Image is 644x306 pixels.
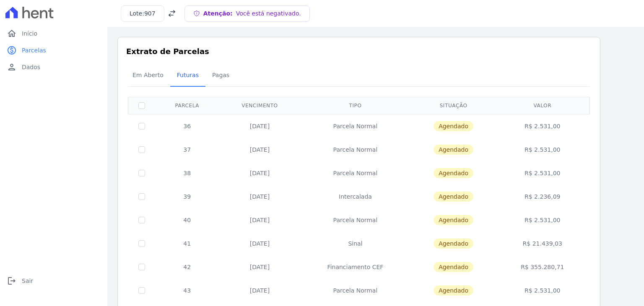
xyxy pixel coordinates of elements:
span: Agendado [434,215,473,225]
span: Sair [22,277,33,285]
td: R$ 2.531,00 [497,279,588,302]
td: R$ 2.531,00 [497,114,588,138]
td: Sinal [300,232,410,255]
span: Agendado [434,192,473,202]
th: Vencimento [219,97,301,114]
td: R$ 2.236,09 [497,185,588,208]
td: Financiamento CEF [300,255,410,279]
i: paid [7,45,17,55]
td: [DATE] [219,255,301,279]
td: Parcela Normal [300,208,410,232]
td: 41 [155,232,219,255]
th: Situação [410,97,497,114]
td: 40 [155,208,219,232]
h3: Atenção: [203,9,301,18]
td: 43 [155,279,219,302]
td: [DATE] [219,161,301,185]
td: [DATE] [219,208,301,232]
td: 36 [155,114,219,138]
td: [DATE] [219,138,301,161]
span: 907 [144,10,156,17]
h3: Lote: [130,9,156,18]
span: Agendado [434,239,473,249]
td: R$ 21.439,03 [497,232,588,255]
span: Agendado [434,168,473,178]
a: homeInício [3,25,104,42]
a: Futuras [170,65,205,87]
td: R$ 2.531,00 [497,208,588,232]
td: R$ 2.531,00 [497,138,588,161]
i: home [7,29,17,39]
i: logout [7,276,17,286]
td: R$ 355.280,71 [497,255,588,279]
i: person [7,62,17,72]
th: Parcela [155,97,219,114]
td: 39 [155,185,219,208]
span: Agendado [434,262,473,272]
h3: Extrato de Parcelas [126,46,592,57]
span: Em Aberto [127,67,169,83]
td: Parcela Normal [300,279,410,302]
a: Pagas [205,65,236,87]
td: 42 [155,255,219,279]
a: paidParcelas [3,42,104,59]
a: personDados [3,59,104,75]
td: R$ 2.531,00 [497,161,588,185]
th: Valor [497,97,588,114]
td: Parcela Normal [300,161,410,185]
th: Tipo [300,97,410,114]
td: [DATE] [219,114,301,138]
td: 37 [155,138,219,161]
td: Parcela Normal [300,138,410,161]
span: Parcelas [22,46,46,54]
span: Início [22,29,37,38]
span: Pagas [207,67,234,83]
a: logoutSair [3,272,104,289]
td: [DATE] [219,279,301,302]
td: [DATE] [219,185,301,208]
span: Agendado [434,285,473,296]
td: Parcela Normal [300,114,410,138]
a: Em Aberto [126,65,170,87]
span: Agendado [434,145,473,155]
span: Futuras [172,67,204,83]
span: Agendado [434,121,473,131]
td: Intercalada [300,185,410,208]
td: [DATE] [219,232,301,255]
td: 38 [155,161,219,185]
span: Você está negativado. [236,10,301,17]
span: Dados [22,63,40,71]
